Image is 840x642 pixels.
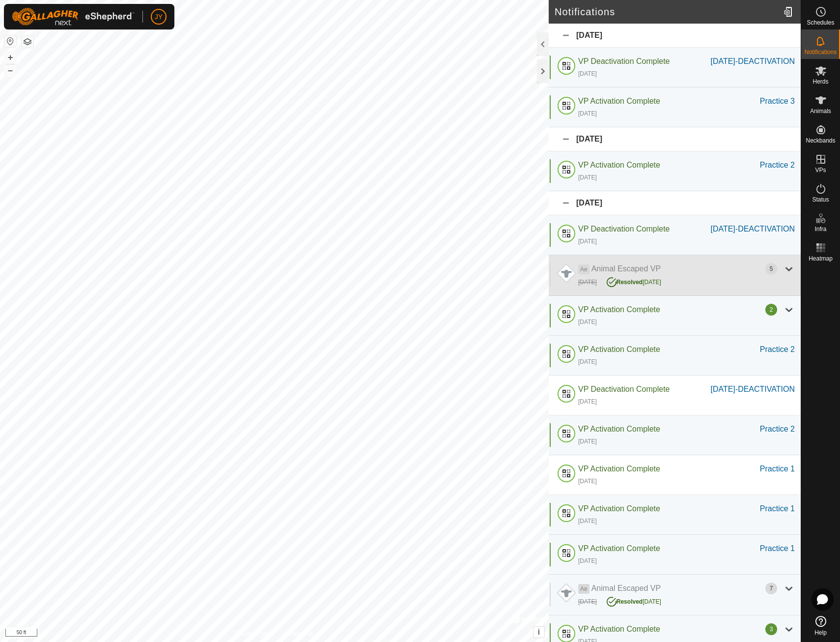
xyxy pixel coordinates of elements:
[760,159,795,171] div: Practice 2
[710,383,795,395] div: [DATE]-DEACTIVATION
[765,583,777,594] div: 7
[578,69,597,78] div: [DATE]
[284,629,313,638] a: Contact Us
[235,629,272,638] a: Privacy Policy
[12,8,135,26] img: Gallagher Logo
[814,630,827,636] span: Help
[809,256,833,262] span: Heatmap
[578,225,670,233] span: VP Deactivation Complete
[578,437,597,446] div: [DATE]
[578,57,670,65] span: VP Deactivation Complete
[765,263,777,275] div: 5
[578,397,597,406] div: [DATE]
[710,56,795,67] div: [DATE]-DEACTIVATION
[4,64,16,76] button: –
[578,385,670,393] span: VP Deactivation Complete
[578,556,597,565] div: [DATE]
[538,628,540,636] span: i
[607,275,661,287] div: [DATE]
[22,36,33,48] button: Map Layers
[549,191,801,215] div: [DATE]
[765,623,777,635] div: 3
[710,223,795,235] div: [DATE]-DEACTIVATION
[801,612,840,640] a: Help
[578,517,597,525] div: [DATE]
[578,173,597,182] div: [DATE]
[591,264,661,273] span: Animal Escaped VP
[578,97,660,105] span: VP Activation Complete
[578,544,660,553] span: VP Activation Complete
[578,318,597,326] div: [DATE]
[616,598,643,605] span: Resolved
[760,423,795,435] div: Practice 2
[578,625,660,633] span: VP Activation Complete
[760,503,795,515] div: Practice 1
[578,305,660,314] span: VP Activation Complete
[549,127,801,151] div: [DATE]
[760,344,795,355] div: Practice 2
[812,79,828,85] span: Herds
[578,584,589,594] span: Ae
[760,95,795,107] div: Practice 3
[578,237,597,246] div: [DATE]
[155,12,163,22] span: JY
[555,6,780,18] h2: Notifications
[578,357,597,366] div: [DATE]
[810,108,831,114] span: Animals
[533,627,544,638] button: i
[814,226,826,232] span: Infra
[760,543,795,554] div: Practice 1
[578,465,660,473] span: VP Activation Complete
[578,161,660,169] span: VP Activation Complete
[578,264,589,274] span: Ae
[578,597,597,606] div: [DATE]
[591,584,661,592] span: Animal Escaped VP
[4,52,16,63] button: +
[805,49,837,55] span: Notifications
[578,425,660,433] span: VP Activation Complete
[4,35,16,47] button: Reset Map
[578,477,597,486] div: [DATE]
[765,304,777,316] div: 2
[578,278,597,287] div: [DATE]
[616,279,643,286] span: Resolved
[815,167,826,173] span: VPs
[607,594,661,606] div: [DATE]
[578,345,660,353] span: VP Activation Complete
[549,24,801,48] div: [DATE]
[578,109,597,118] div: [DATE]
[807,20,834,26] span: Schedules
[806,138,835,144] span: Neckbands
[812,197,829,203] span: Status
[578,504,660,513] span: VP Activation Complete
[760,463,795,475] div: Practice 1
